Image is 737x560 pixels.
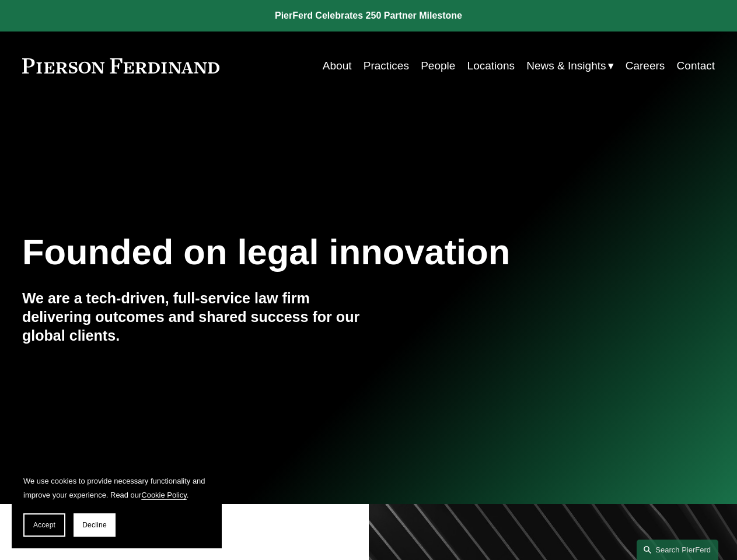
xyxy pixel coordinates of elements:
a: Cookie Policy [141,491,187,499]
a: About [323,55,352,77]
a: Practices [364,55,409,77]
a: People [421,55,455,77]
section: Cookie banner [12,463,222,548]
a: Contact [677,55,715,77]
button: Decline [74,513,116,537]
button: Accept [23,513,65,537]
a: Locations [467,55,515,77]
p: We use cookies to provide necessary functionality and improve your experience. Read our . [23,474,210,502]
h1: Founded on legal innovation [22,232,599,272]
span: Decline [82,521,107,529]
span: News & Insights [526,56,606,76]
span: Accept [33,521,55,529]
a: Search this site [637,540,718,560]
a: folder dropdown [526,55,613,77]
h4: We are a tech-driven, full-service law firm delivering outcomes and shared success for our global... [22,289,369,345]
a: Careers [626,55,665,77]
